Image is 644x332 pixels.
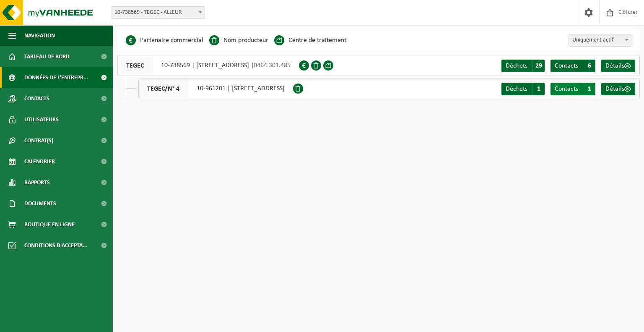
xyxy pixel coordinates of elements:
[506,63,527,69] span: Déchets
[117,55,299,76] div: 10-738569 | [STREET_ADDRESS] |
[24,109,59,130] span: Utilisateurs
[583,83,595,95] span: 1
[118,55,153,76] span: TEGEC
[24,130,53,151] span: Contrat(s)
[24,214,75,235] span: Boutique en ligne
[605,63,624,69] span: Détails
[555,63,578,69] span: Contacts
[254,62,291,69] span: 0464.301.485
[501,83,545,95] a: Déchets 1
[569,34,631,46] span: Uniquement actif
[24,193,56,214] span: Documents
[24,235,88,256] span: Conditions d'accepta...
[532,83,545,95] span: 1
[601,83,635,95] a: Détails
[138,78,293,99] div: 10-961201 | [STREET_ADDRESS]
[583,60,595,72] span: 6
[532,60,545,72] span: 29
[501,60,545,72] a: Déchets 29
[569,34,631,47] span: Uniquement actif
[24,25,55,46] span: Navigation
[506,86,527,92] span: Déchets
[605,86,624,92] span: Détails
[111,6,205,19] span: 10-738569 - TEGEC - ALLEUR
[111,7,205,18] span: 10-738569 - TEGEC - ALLEUR
[24,46,70,67] span: Tableau de bord
[24,88,49,109] span: Contacts
[551,83,595,95] a: Contacts 1
[274,34,346,47] li: Centre de traitement
[24,151,55,172] span: Calendrier
[126,34,203,47] li: Partenaire commercial
[601,60,635,72] a: Détails
[551,60,595,72] a: Contacts 6
[139,78,188,99] span: TEGEC/N° 4
[24,67,88,88] span: Données de l'entrepr...
[24,172,50,193] span: Rapports
[209,34,268,47] li: Nom producteur
[555,86,578,92] span: Contacts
